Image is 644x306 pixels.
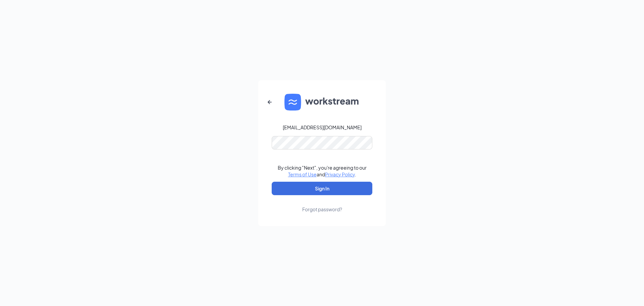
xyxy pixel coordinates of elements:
[284,94,360,111] img: WS logo and Workstream text
[302,206,342,213] div: Forgot password?
[288,171,317,177] a: Terms of Use
[278,164,367,178] div: By clicking "Next", you're agreeing to our and .
[283,124,362,131] div: [EMAIL_ADDRESS][DOMAIN_NAME]
[302,195,342,213] a: Forgot password?
[262,94,278,110] button: ArrowLeftNew
[325,171,355,177] a: Privacy Policy
[272,182,372,195] button: Sign In
[266,98,274,106] svg: ArrowLeftNew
